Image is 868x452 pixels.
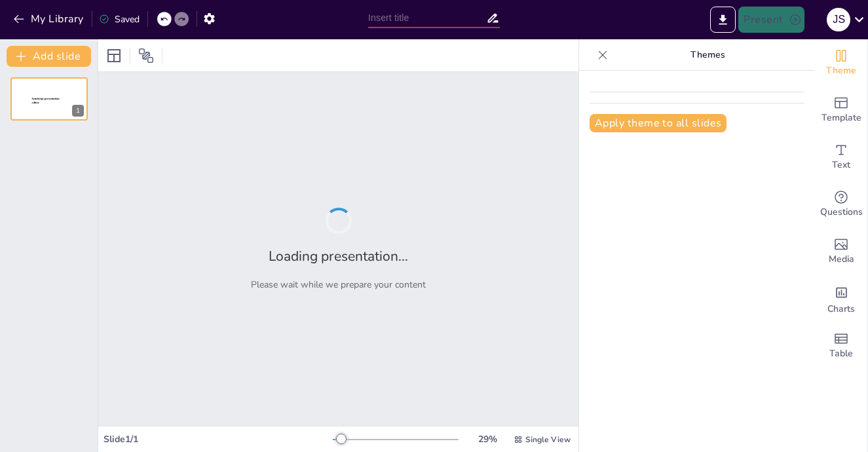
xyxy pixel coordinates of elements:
div: Change the overall theme [815,39,867,86]
h2: Loading presentation... [269,247,408,265]
div: 29 % [472,433,503,445]
span: Position [138,48,154,64]
span: Charts [827,302,855,316]
div: J S [827,8,850,31]
div: Add charts and graphs [815,275,867,322]
div: Add images, graphics, shapes or video [815,228,867,275]
button: Present [738,7,804,33]
div: Slide 1 / 1 [104,433,333,445]
button: Apply theme to all slides [590,114,726,132]
input: Insert title [368,9,486,28]
div: Add ready made slides [815,86,867,134]
div: 1 [10,77,88,121]
div: Add a table [815,322,867,369]
button: Add slide [7,46,91,67]
span: Media [829,252,854,267]
div: Get real-time input from your audience [815,181,867,228]
span: Sendsteps presentation editor [32,98,60,105]
span: Theme [826,64,856,78]
button: J S [827,7,850,33]
p: Themes [613,39,802,71]
span: Text [832,158,850,172]
p: Please wait while we prepare your content [251,278,426,291]
div: Add text boxes [815,134,867,181]
button: Export to PowerPoint [710,7,736,33]
div: Layout [104,45,124,66]
span: Questions [820,205,863,219]
div: 1 [72,105,84,117]
span: Single View [525,434,571,445]
span: Table [829,347,853,361]
button: My Library [10,9,89,29]
span: Template [821,111,861,125]
div: Saved [99,13,140,26]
